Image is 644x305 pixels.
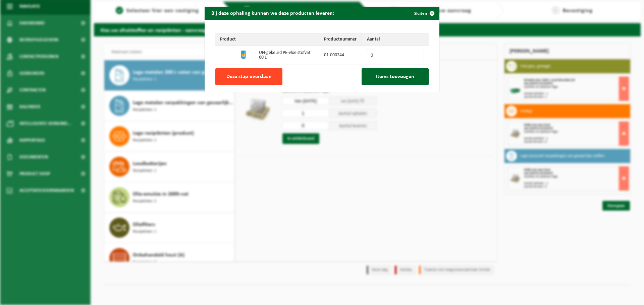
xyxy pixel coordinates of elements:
[215,34,319,46] th: Product
[226,74,272,79] span: Deze stap overslaan
[362,34,429,46] th: Aantal
[215,68,282,85] button: Deze stap overslaan
[319,46,362,65] td: 01-000244
[238,49,249,60] img: 01-000244
[319,34,362,46] th: Productnummer
[409,7,439,20] button: Sluiten
[254,46,319,65] td: UN-gekeurd PE-vloeistofvat 60 L
[205,7,341,19] h2: Bij deze ophaling kunnen we deze producten leveren:
[376,74,414,79] span: Items toevoegen
[362,68,429,85] button: Items toevoegen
